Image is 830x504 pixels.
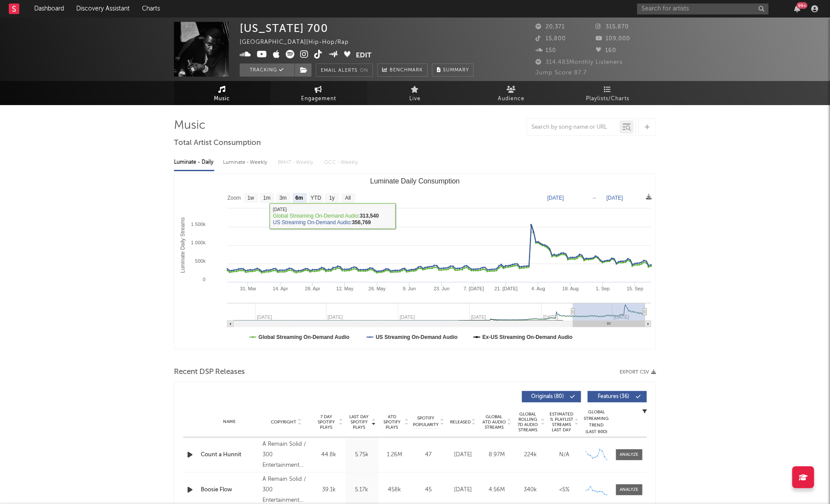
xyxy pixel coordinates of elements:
[794,5,800,12] button: 99+
[315,451,343,459] div: 44.8k
[380,414,404,430] span: ATD Spotify Plays
[262,439,310,471] div: A Remain Solid / 300 Entertainment release., © 2025 300 Entertainment LLC
[434,286,450,291] text: 23. Jun
[536,48,556,53] span: 150
[380,451,409,459] div: 1.26M
[527,124,620,131] input: Search by song name or URL
[370,177,460,185] text: Luminate Daily Consumption
[494,286,518,291] text: 21. [DATE]
[562,286,578,291] text: 18. Aug
[240,37,359,48] div: [GEOGRAPHIC_DATA] | Hip-Hop/Rap
[273,286,288,291] text: 14. Apr
[380,486,409,494] div: 458k
[315,414,338,430] span: 7 Day Spotify Plays
[240,63,294,77] button: Tracking
[443,68,469,73] span: Summary
[240,22,328,35] div: [US_STATE] 700
[482,334,573,340] text: Ex-US Streaming On-Demand Audio
[227,195,241,201] text: Zoom
[271,419,296,425] span: Copyright
[348,451,376,459] div: 5.75k
[464,286,484,291] text: 7. [DATE]
[482,486,511,494] div: 4.56M
[448,451,478,459] div: [DATE]
[536,36,566,42] span: 15,800
[463,81,560,105] a: Audience
[592,195,597,201] text: →
[413,486,444,494] div: 45
[377,63,428,77] a: Benchmark
[356,50,372,61] button: Edit
[498,94,525,104] span: Audience
[336,286,354,291] text: 12. May
[532,286,545,291] text: 4. Aug
[550,451,579,459] div: N/A
[201,419,258,425] div: Name
[596,48,617,53] span: 160
[201,486,258,494] a: Boosie Flow
[536,70,587,76] span: Jump Score: 87.7
[586,94,630,104] span: Playlists/Charts
[593,394,634,399] span: Features ( 36 )
[280,195,287,201] text: 3m
[201,451,258,459] a: Count a Hunnit
[547,195,564,201] text: [DATE]
[259,334,350,340] text: Global Streaming On-Demand Audio
[174,81,270,105] a: Music
[174,138,261,148] span: Total Artist Consumption
[536,24,565,30] span: 20,371
[305,286,320,291] text: 28. Apr
[596,36,631,42] span: 109,000
[550,486,579,494] div: <5%
[620,370,656,375] button: Export CSV
[588,391,647,402] button: Features(36)
[270,81,367,105] a: Engagement
[536,60,623,65] span: 314,483 Monthly Listeners
[390,65,423,76] span: Benchmark
[248,195,255,201] text: 1w
[596,24,629,30] span: 315,870
[516,486,545,494] div: 340k
[482,451,511,459] div: 8.97M
[367,81,463,105] a: Live
[348,414,371,430] span: Last Day Spotify Plays
[301,94,336,104] span: Engagement
[345,195,351,201] text: All
[360,68,368,73] em: On
[191,240,206,245] text: 1 000k
[450,419,471,425] span: Released
[174,174,656,349] svg: Luminate Daily Consumption
[369,286,386,291] text: 26. May
[203,277,206,282] text: 0
[311,195,321,201] text: YTD
[174,155,214,170] div: Luminate - Daily
[448,486,478,494] div: [DATE]
[413,415,439,428] span: Spotify Popularity
[516,412,540,433] span: Global Rolling 7D Audio Streams
[329,195,335,201] text: 1y
[195,258,206,264] text: 500k
[583,409,610,435] div: Global Streaming Trend (Last 60D)
[550,412,574,433] span: Estimated % Playlist Streams Last Day
[409,94,421,104] span: Live
[223,155,269,170] div: Luminate - Weekly
[174,367,245,377] span: Recent DSP Releases
[560,81,656,105] a: Playlists/Charts
[432,63,474,77] button: Summary
[516,451,545,459] div: 224k
[797,2,808,9] div: 99 +
[482,414,506,430] span: Global ATD Audio Streams
[316,63,373,77] button: Email AlertsOn
[295,195,303,201] text: 6m
[214,94,231,104] span: Music
[263,195,271,201] text: 1m
[607,195,623,201] text: [DATE]
[348,486,376,494] div: 5.17k
[528,394,568,399] span: Originals ( 80 )
[627,286,643,291] text: 15. Sep
[596,286,610,291] text: 1. Sep
[180,217,186,273] text: Luminate Daily Streams
[240,286,257,291] text: 31. Mar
